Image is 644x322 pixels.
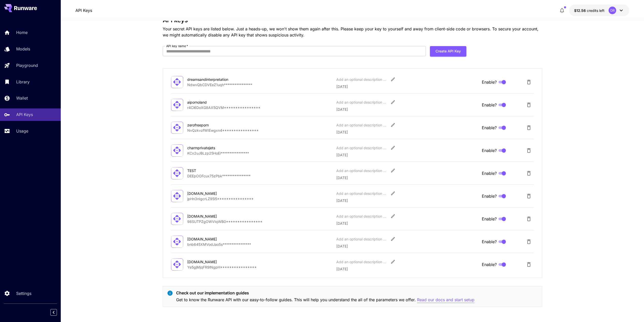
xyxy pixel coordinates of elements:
[336,214,387,219] div: Add an optional description or comment
[336,191,387,196] div: Add an optional description or comment
[336,145,387,150] div: Add an optional description or comment
[587,8,605,13] span: credits left
[482,125,497,131] span: Enable?
[336,168,387,173] div: Add an optional description or comment
[336,221,477,226] p: [DATE]
[54,308,61,317] div: Collapse sidebar
[16,111,33,118] p: API Keys
[336,243,477,249] p: [DATE]
[609,7,616,14] div: DR
[524,100,534,110] button: Delete API Key
[336,77,387,82] div: Add an optional description or comment
[75,7,92,13] nav: breadcrumb
[16,95,28,101] p: Wallet
[482,193,497,199] span: Enable?
[388,166,398,175] button: Edit
[75,7,92,13] a: API Keys
[482,216,497,222] span: Enable?
[336,259,387,264] div: Add an optional description or comment
[336,100,387,105] div: Add an optional description or comment
[187,168,238,173] div: TEST
[524,191,534,201] button: Delete API Key
[176,290,474,296] p: Check out our implementation guides
[187,259,238,264] div: [DOMAIN_NAME]
[482,239,497,245] span: Enable?
[524,77,534,87] button: Delete API Key
[187,236,238,242] div: [DOMAIN_NAME]
[336,122,387,128] div: Add an optional description or comment
[388,120,398,129] button: Edit
[574,8,605,13] div: $12.56404
[16,29,28,35] p: Home
[524,123,534,133] button: Delete API Key
[336,175,477,180] p: [DATE]
[336,198,477,203] p: [DATE]
[187,191,238,196] div: [DOMAIN_NAME]
[166,44,188,48] label: API key name
[336,266,477,272] p: [DATE]
[336,107,477,112] p: [DATE]
[388,189,398,198] button: Edit
[336,236,387,242] div: Add an optional description or comment
[187,214,238,219] div: [DOMAIN_NAME]
[388,75,398,84] button: Edit
[569,5,629,16] button: $12.56404DR
[163,26,542,38] p: Your secret API keys are listed below. Just a heads-up, we won't show them again after this. Plea...
[524,145,534,156] button: Delete API Key
[336,84,477,89] p: [DATE]
[16,62,38,68] p: Playground
[388,234,398,243] button: Edit
[482,79,497,85] span: Enable?
[187,145,238,150] div: charmprivatejets
[16,79,30,85] p: Library
[388,212,398,221] button: Edit
[574,8,587,13] span: $12.56
[50,309,57,316] button: Collapse sidebar
[16,290,31,296] p: Settings
[524,214,534,224] button: Delete API Key
[187,77,238,82] div: dreamsandinterpretation
[388,143,398,152] button: Edit
[482,170,497,176] span: Enable?
[16,46,30,52] p: Models
[187,122,238,128] div: zerofreeporn
[388,257,398,266] button: Edit
[176,297,474,303] p: Get to know the Runware API with our easy-to-follow guides. This will help you understand the all...
[524,259,534,270] button: Delete API Key
[524,168,534,178] button: Delete API Key
[187,100,238,105] div: aipornoland
[388,98,398,107] button: Edit
[482,261,497,268] span: Enable?
[430,46,466,56] button: Create API Key
[16,128,28,134] p: Usage
[336,129,477,135] p: [DATE]
[417,297,474,303] button: Read our docs and start setup
[482,102,497,108] span: Enable?
[482,147,497,154] span: Enable?
[336,152,477,158] p: [DATE]
[524,237,534,247] button: Delete API Key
